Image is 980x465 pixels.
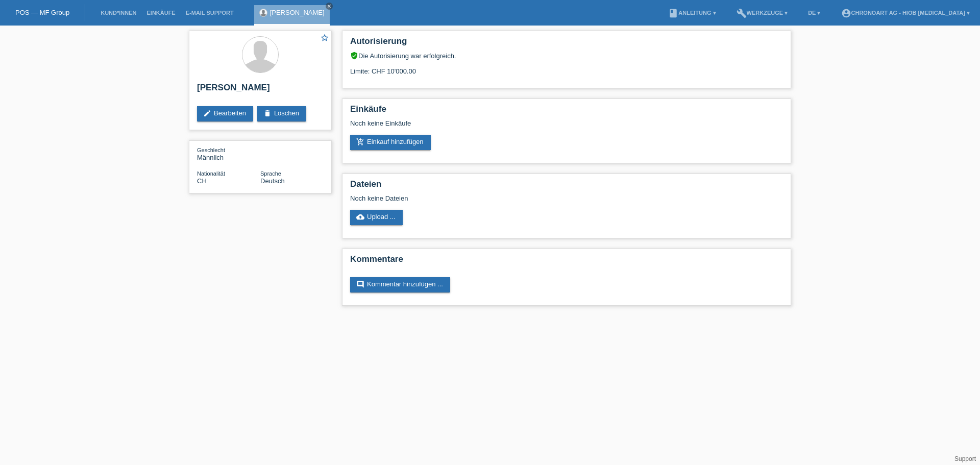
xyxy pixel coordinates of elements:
[257,106,306,121] a: deleteLöschen
[803,10,825,16] a: DE ▾
[197,147,225,153] span: Geschlecht
[350,36,783,52] h2: Autorisierung
[15,9,69,16] a: POS — MF Group
[731,10,793,16] a: buildWerkzeuge ▾
[326,3,333,10] a: close
[350,254,783,270] h2: Kommentare
[954,455,976,462] a: Support
[320,33,329,42] i: star_border
[197,106,253,121] a: editBearbeiten
[260,177,285,185] span: Deutsch
[263,109,272,117] i: delete
[350,52,783,60] div: Die Autorisierung war erfolgreich.
[356,213,364,221] i: cloud_upload
[95,10,141,16] a: Kund*innen
[350,179,783,194] h2: Dateien
[350,135,431,150] a: add_shopping_cartEinkauf hinzufügen
[197,146,260,161] div: Männlich
[350,60,783,75] div: Limite: CHF 10'000.00
[350,52,358,60] i: verified_user
[356,280,364,288] i: comment
[260,170,281,177] span: Sprache
[350,210,403,225] a: cloud_uploadUpload ...
[327,4,332,9] i: close
[197,170,225,177] span: Nationalität
[350,277,450,292] a: commentKommentar hinzufügen ...
[836,10,975,16] a: account_circleChronoart AG - Hiob [MEDICAL_DATA] ▾
[141,10,180,16] a: Einkäufe
[356,138,364,146] i: add_shopping_cart
[350,119,783,135] div: Noch keine Einkäufe
[203,109,211,117] i: edit
[197,83,324,98] h2: [PERSON_NAME]
[668,8,678,18] i: book
[320,33,329,44] a: star_border
[181,10,239,16] a: E-Mail Support
[663,10,721,16] a: bookAnleitung ▾
[350,104,783,119] h2: Einkäufe
[270,9,325,16] a: [PERSON_NAME]
[197,177,207,185] span: Schweiz
[841,8,851,18] i: account_circle
[350,194,662,202] div: Noch keine Dateien
[737,8,747,18] i: build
